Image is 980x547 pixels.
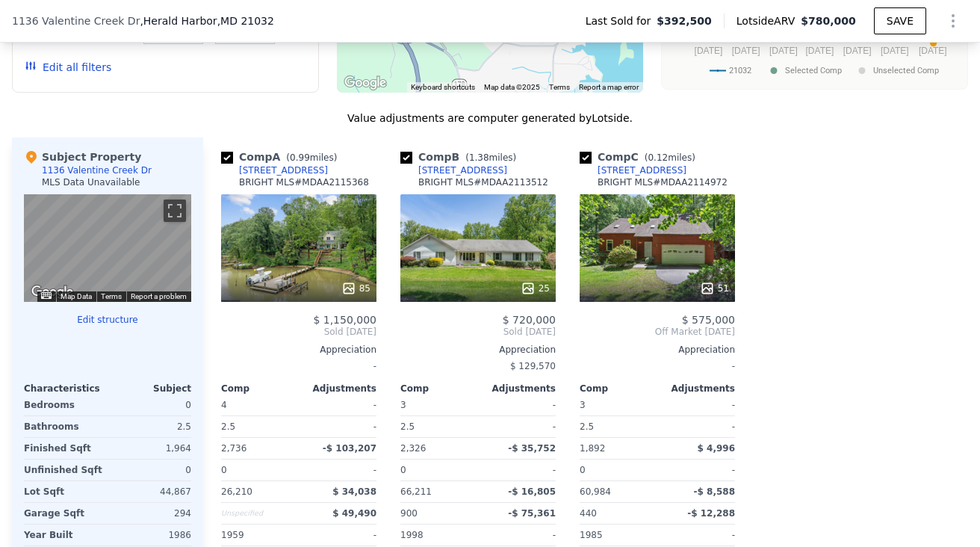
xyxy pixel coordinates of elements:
[302,525,376,546] div: -
[400,416,475,437] div: 2.5
[217,15,274,27] span: , MD 21032
[221,465,227,475] span: 0
[580,400,586,410] span: 3
[510,361,556,371] span: $ 129,570
[131,292,187,300] a: Report a problem
[221,443,246,454] span: 2,736
[579,83,639,91] a: Report a map error
[660,460,735,480] div: -
[111,395,191,415] div: 0
[24,194,191,302] div: Street View
[221,164,328,176] a: [STREET_ADDRESS]
[481,395,556,415] div: -
[221,486,252,497] span: 26,210
[341,73,390,93] a: Open this area in Google Maps (opens a new window)
[24,525,105,546] div: Year Built
[580,164,686,176] a: [STREET_ADDRESS]
[411,82,475,93] button: Keyboard shortcuts
[24,460,105,480] div: Unfinished Sqft
[313,314,376,326] span: $ 1,150,000
[481,525,556,546] div: -
[24,194,191,302] div: Map
[580,525,654,546] div: 1985
[24,383,108,395] div: Characteristics
[732,46,760,56] text: [DATE]
[484,83,540,91] span: Map data ©2025
[24,149,141,164] div: Subject Property
[694,486,735,497] span: -$ 8,588
[400,508,418,519] span: 900
[639,152,701,163] span: ( miles)
[111,438,191,459] div: 1,964
[698,443,735,454] span: $ 4,996
[299,383,376,395] div: Adjustments
[332,508,376,519] span: $ 49,490
[580,465,586,475] span: 0
[42,176,140,188] div: MLS Data Unavailable
[919,46,947,56] text: [DATE]
[280,152,343,163] span: ( miles)
[400,525,475,546] div: 1998
[521,281,550,296] div: 25
[648,152,668,163] span: 0.12
[400,149,522,164] div: Comp B
[459,152,522,163] span: ( miles)
[12,13,140,28] span: 1136 Valentine Creek Dr
[323,443,376,454] span: -$ 103,207
[695,46,723,56] text: [DATE]
[24,503,105,524] div: Garage Sqft
[938,6,968,36] button: Show Options
[580,443,605,454] span: 1,892
[302,416,376,437] div: -
[221,149,343,164] div: Comp A
[28,282,77,302] img: Google
[418,176,548,188] div: BRIGHT MLS # MDAA2113512
[332,486,376,497] span: $ 34,038
[400,465,406,475] span: 0
[302,460,376,480] div: -
[221,326,376,338] span: Sold [DATE]
[221,400,227,410] span: 4
[580,508,597,519] span: 440
[598,176,728,188] div: BRIGHT MLS # MDAA2114972
[478,383,556,395] div: Adjustments
[24,416,105,437] div: Bathrooms
[111,525,191,546] div: 1986
[660,395,735,415] div: -
[700,281,729,296] div: 51
[586,13,657,28] span: Last Sold for
[302,395,376,415] div: -
[221,344,376,356] div: Appreciation
[111,481,191,502] div: 44,867
[503,314,556,326] span: $ 720,000
[843,46,872,56] text: [DATE]
[657,383,735,395] div: Adjustments
[111,416,191,437] div: 2.5
[508,443,556,454] span: -$ 35,752
[24,438,105,459] div: Finished Sqft
[61,291,92,302] button: Map Data
[400,443,426,454] span: 2,326
[769,46,798,56] text: [DATE]
[580,383,657,395] div: Comp
[164,200,186,222] button: Toggle fullscreen view
[28,282,77,302] a: Open this area in Google Maps (opens a new window)
[580,416,654,437] div: 2.5
[111,460,191,480] div: 0
[660,416,735,437] div: -
[400,486,432,497] span: 66,211
[101,292,122,300] a: Terms (opens in new tab)
[580,486,611,497] span: 60,984
[140,13,274,28] span: , Herald Harbor
[400,344,556,356] div: Appreciation
[682,314,735,326] span: $ 575,000
[580,149,701,164] div: Comp C
[580,326,735,338] span: Off Market [DATE]
[108,383,191,395] div: Subject
[400,383,478,395] div: Comp
[729,66,751,75] text: 21032
[42,164,152,176] div: 1136 Valentine Creek Dr
[221,416,296,437] div: 2.5
[25,60,111,75] button: Edit all filters
[508,508,556,519] span: -$ 75,361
